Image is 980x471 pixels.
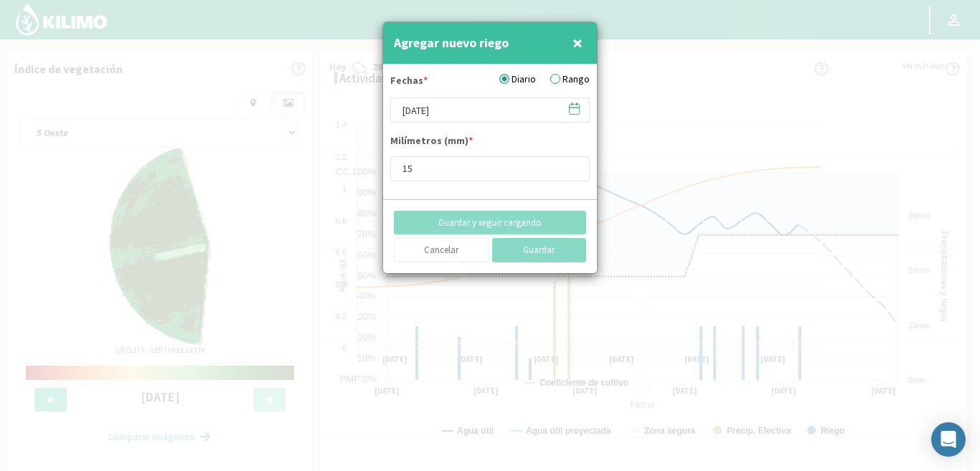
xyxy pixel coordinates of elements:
span: × [573,31,583,54]
label: Rango [550,72,590,87]
button: Close [569,29,586,57]
div: Open Intercom Messenger [931,422,966,457]
label: Diario [499,72,536,87]
label: Fechas [390,73,428,92]
button: Guardar [492,238,587,262]
label: Milímetros (mm) [390,133,473,152]
button: Cancelar [394,238,489,262]
button: Guardar y seguir cargando [394,211,586,235]
h4: Agregar nuevo riego [394,33,509,53]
